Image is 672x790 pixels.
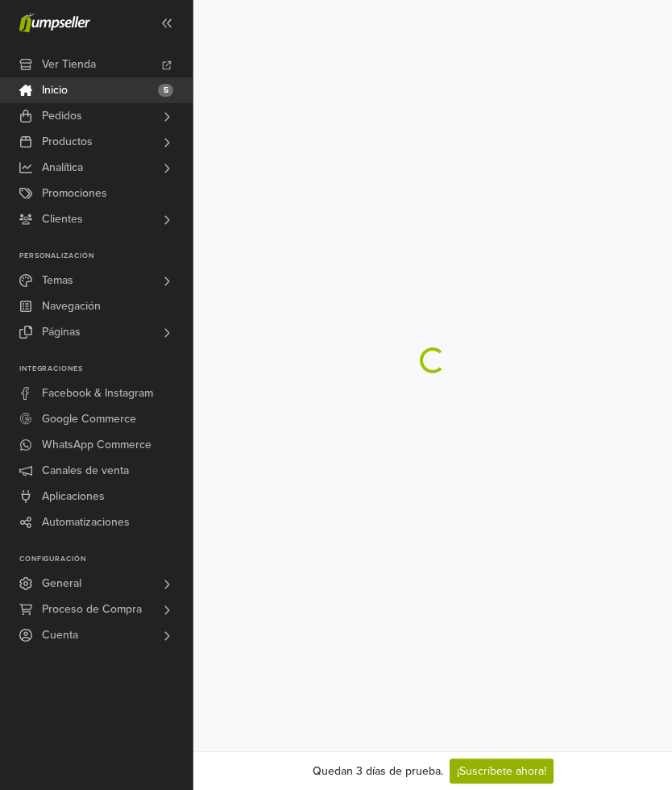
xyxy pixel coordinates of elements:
p: Configuración [19,555,193,564]
span: Canales de venta [42,458,129,484]
span: Páginas [42,319,81,345]
span: Aplicaciones [42,484,105,509]
span: Analítica [42,155,83,181]
span: Pedidos [42,103,82,129]
span: Clientes [42,206,83,232]
span: Promociones [42,181,107,206]
span: Ver Tienda [42,52,96,77]
span: Cuenta [42,622,78,648]
span: Navegación [42,293,101,319]
span: Inicio [42,77,68,103]
span: Temas [42,268,73,293]
p: Integraciones [19,364,193,374]
span: WhatsApp Commerce [42,432,151,458]
span: Productos [42,129,93,155]
span: Proceso de Compra [42,597,142,622]
div: Quedan 3 días de prueba. [313,763,443,780]
span: Google Commerce [42,406,136,432]
a: ¡Suscríbete ahora! [450,759,554,784]
p: Personalización [19,252,193,261]
span: 5 [158,84,173,97]
span: Automatizaciones [42,509,130,535]
span: Facebook & Instagram [42,380,153,406]
span: General [42,571,81,597]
